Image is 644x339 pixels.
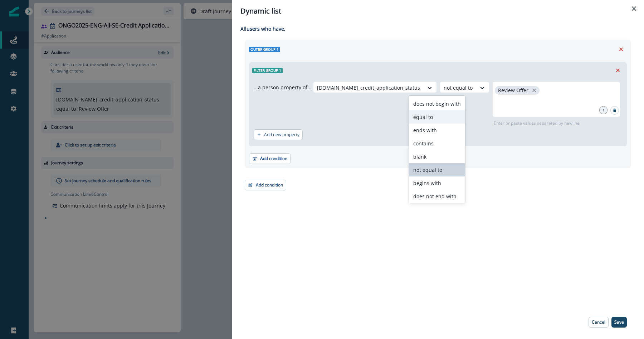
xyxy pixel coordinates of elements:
[254,84,312,91] p: ...a person property of...
[245,180,286,190] button: Add condition
[240,6,635,16] div: Dynamic list
[589,317,609,328] button: Cancel
[409,137,465,150] div: contains
[249,47,280,52] span: Outer group 1
[628,3,640,14] button: Close
[611,317,627,328] button: Save
[531,87,538,94] button: close
[409,110,465,124] div: equal to
[254,129,303,140] button: Add new property
[252,68,283,73] span: Filter group 1
[240,25,631,33] p: All user s who have,
[409,163,465,176] div: not equal to
[249,153,291,164] button: Add condition
[599,106,608,114] div: 1
[614,320,624,325] p: Save
[498,88,528,94] p: Review Offer
[409,150,465,163] div: blank
[264,132,299,137] p: Add new property
[610,106,619,115] button: Search
[409,176,465,190] div: begins with
[409,190,465,203] div: does not end with
[409,97,465,110] div: does not begin with
[592,320,605,325] p: Cancel
[492,120,581,126] p: Enter or paste values separated by newline
[409,124,465,137] div: ends with
[612,65,624,76] button: Remove
[615,44,627,55] button: Remove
